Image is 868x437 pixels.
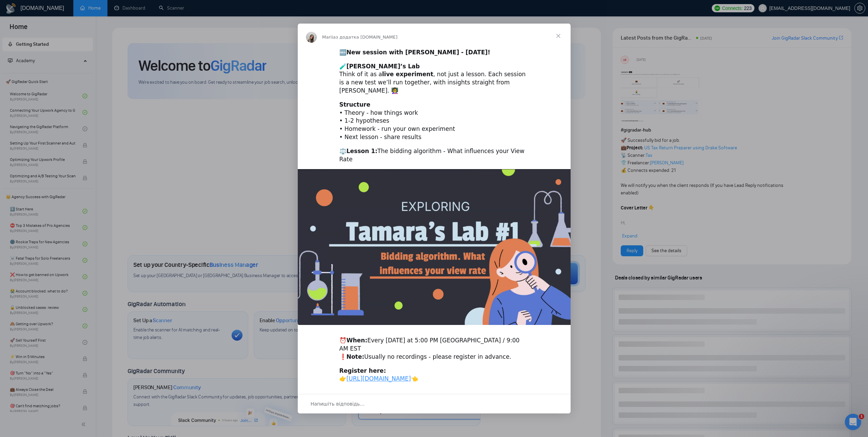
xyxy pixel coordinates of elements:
[339,337,529,361] div: ⏰ Every [DATE] at 5:00 PM [GEOGRAPHIC_DATA] / 9:00 AM EST ❗ Usually no recordings - please regist...
[339,63,529,95] div: 🧪 Think of it as a , not just a lesson. Each session is a new test we’ll run together, with insig...
[311,399,365,408] span: Напишіть відповідь…
[347,353,364,360] b: Note:
[347,148,378,154] b: Lesson 1:
[339,147,529,164] div: ⚖️ The bidding algorithm - What influences your View Rate
[347,49,490,56] b: New session with [PERSON_NAME] - [DATE]!
[339,367,529,383] div: 👉 👈
[347,63,420,70] b: [PERSON_NAME]’s Lab
[339,49,529,57] div: 🆕
[347,375,411,382] a: [URL][DOMAIN_NAME]
[347,337,367,344] b: When:
[339,101,370,108] b: Structure
[306,32,317,43] img: Profile image for Mariia
[339,101,529,141] div: • Theory - how things work • 1-2 hypotheses • Homework - run your own experiment • Next lesson - ...
[382,71,433,78] b: live experiment
[298,394,571,413] div: Відкрити бесіду й відповісти
[546,24,571,48] span: Закрити
[322,35,336,40] span: Mariia
[336,35,397,40] span: з додатка [DOMAIN_NAME]
[339,367,386,374] b: Register here:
